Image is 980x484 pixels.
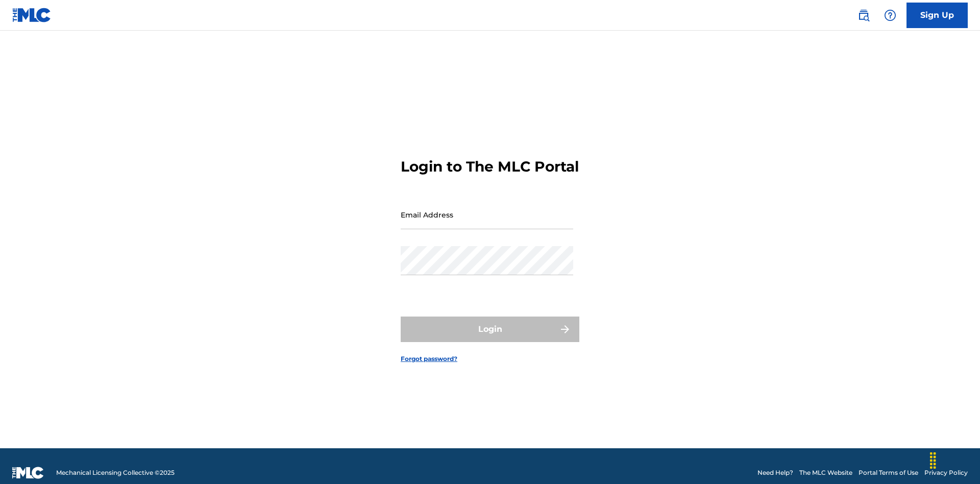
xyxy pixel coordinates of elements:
a: Portal Terms of Use [859,468,918,477]
a: Sign Up [906,3,968,28]
h3: Login to The MLC Portal [401,158,579,176]
a: Need Help? [757,468,793,477]
img: help [884,9,896,21]
iframe: Chat Widget [929,435,980,484]
img: MLC Logo [12,8,52,22]
img: logo [12,467,44,479]
span: Mechanical Licensing Collective © 2025 [56,468,175,477]
img: search [857,9,870,21]
div: Drag [925,445,941,476]
a: The MLC Website [799,468,852,477]
a: Public Search [853,5,874,26]
a: Privacy Policy [924,468,968,477]
div: Help [880,5,900,26]
a: Forgot password? [401,354,457,364]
